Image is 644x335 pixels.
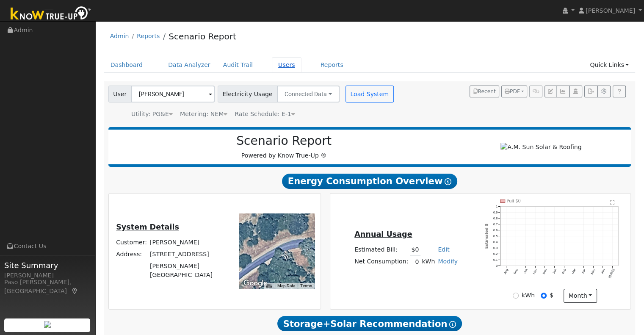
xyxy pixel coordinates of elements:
[241,278,269,289] a: Open this area in Google Maps (opens a new window)
[235,111,295,117] span: Alias: None
[354,230,412,238] u: Annual Usage
[277,283,295,289] button: Map Data
[445,178,451,185] i: Show Help
[569,86,582,97] button: Login As
[149,260,228,281] td: [PERSON_NAME][GEOGRAPHIC_DATA]
[556,86,569,97] button: Multi-Series Graph
[410,256,420,268] td: 0
[410,244,420,256] td: $0
[564,289,597,303] button: month
[44,321,51,328] img: retrieve
[523,268,528,274] text: Oct
[496,205,498,208] text: 1
[583,57,635,73] a: Quick Links
[501,86,527,97] button: PDF
[71,288,79,294] a: Map
[610,200,615,205] text: 
[608,268,615,279] text: [DATE]
[503,268,509,275] text: Aug
[496,264,498,268] text: 0
[113,134,456,160] div: Powered by Know True-Up ®
[353,244,410,256] td: Estimated Bill:
[493,222,498,226] text: 0.7
[485,224,489,249] text: Estimated $
[500,143,581,152] img: A.M. Sun Solar & Roofing
[552,268,557,274] text: Jan
[505,89,520,94] span: PDF
[4,271,91,280] div: [PERSON_NAME]
[493,252,498,256] text: 0.2
[277,86,340,102] button: Connected Data
[493,228,498,232] text: 0.6
[4,260,91,271] span: Site Summary
[597,86,611,97] button: Settings
[115,248,149,260] td: Address:
[345,86,394,102] button: Load System
[169,31,236,42] a: Scenario Report
[116,223,179,231] u: System Details
[571,268,577,275] text: Mar
[149,248,228,260] td: [STREET_ADDRESS]
[493,246,498,250] text: 0.3
[470,86,499,97] button: Recent
[217,57,259,73] a: Audit Trail
[218,86,277,102] span: Electricity Usage
[241,278,269,289] img: Google
[272,57,301,73] a: Users
[420,256,437,268] td: kWh
[104,57,149,73] a: Dashboard
[586,7,635,14] span: [PERSON_NAME]
[266,283,272,289] button: Keyboard shortcuts
[110,33,129,39] a: Admin
[6,5,95,24] img: Know True-Up
[542,268,548,275] text: Dec
[108,86,132,102] span: User
[493,234,498,238] text: 0.5
[137,33,160,39] a: Reports
[561,268,567,274] text: Feb
[507,199,521,203] text: Pull $0
[493,240,498,244] text: 0.4
[544,86,556,97] button: Edit User
[149,236,228,248] td: [PERSON_NAME]
[438,246,449,253] a: Edit
[282,174,457,189] span: Energy Consumption Overview
[513,268,519,275] text: Sep
[493,210,498,214] text: 0.9
[600,268,605,274] text: Jun
[532,268,538,275] text: Nov
[581,268,586,274] text: Apr
[115,236,149,248] td: Customer:
[131,110,173,119] div: Utility: PG&E
[438,258,458,265] a: Modify
[493,258,498,262] text: 0.1
[513,293,519,299] input: kWh
[300,283,312,288] a: Terms (opens in new tab)
[550,291,553,300] label: $
[162,57,217,73] a: Data Analyzer
[314,57,350,73] a: Reports
[117,134,451,148] h2: Scenario Report
[449,321,456,328] i: Show Help
[584,86,597,97] button: Export Interval Data
[541,293,547,299] input: $
[613,86,626,97] a: Help Link
[277,316,462,331] span: Storage+Solar Recommendation
[131,86,215,102] input: Select a User
[180,110,227,119] div: Metering: NEM
[590,268,596,275] text: May
[4,278,91,296] div: Paso [PERSON_NAME], [GEOGRAPHIC_DATA]
[493,216,498,220] text: 0.8
[522,291,535,300] label: kWh
[353,256,410,268] td: Net Consumption:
